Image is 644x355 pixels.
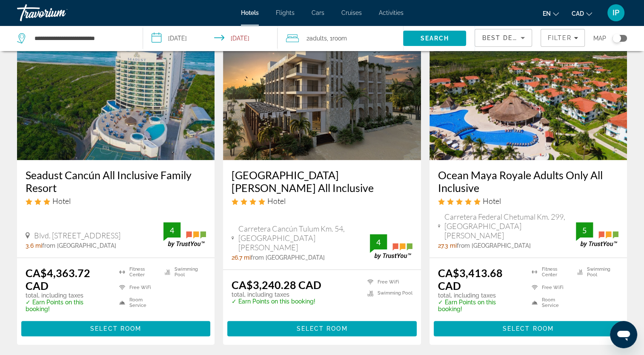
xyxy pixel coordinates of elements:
[115,297,160,308] li: Room Service
[370,237,387,247] div: 4
[610,321,637,348] iframe: Button to launch messaging window
[593,32,606,44] span: Map
[26,242,42,249] span: 3.6 mi
[403,31,466,46] button: Search
[232,278,321,291] ins: CA$3,240.28 CAD
[438,266,503,292] ins: CA$3,413.68 CAD
[26,266,90,292] ins: CA$4,363.72 CAD
[115,282,160,293] li: Free WiFi
[163,225,180,235] div: 4
[363,278,412,286] li: Free WiFi
[429,24,627,160] img: Ocean Maya Royale Adults Only All Inclusive
[309,35,327,42] span: Adults
[541,29,585,47] button: Filters
[573,266,618,278] li: Swimming Pool
[232,291,321,298] p: total, including taxes
[238,224,370,252] span: Carretera Cancún Tulum Km. 54, [GEOGRAPHIC_DATA][PERSON_NAME]
[232,254,251,261] span: 26.7 mi
[503,325,554,332] span: Select Room
[482,33,525,43] mat-select: Sort by
[543,10,551,17] span: en
[527,266,573,278] li: Fitness Center
[223,24,421,160] img: Hacienda Tres Rios Resort Spa & Nature Park All Inclusive
[572,10,584,17] span: CAD
[52,196,71,206] span: Hotel
[21,321,210,336] button: Select Room
[483,196,501,206] span: Hotel
[543,7,559,20] button: Change language
[17,24,215,160] img: Seadust Cancún All Inclusive Family Resort
[576,225,593,235] div: 5
[227,323,416,332] a: Select Room
[278,26,404,51] button: Travelers: 2 adults, 0 children
[327,32,347,44] span: , 1
[606,34,627,42] button: Toggle map
[26,292,109,299] p: total, including taxes
[296,325,347,332] span: Select Room
[434,321,623,336] button: Select Room
[341,9,362,16] a: Cruises
[276,9,295,16] a: Flights
[163,222,206,247] img: TrustYou guest rating badge
[576,222,618,247] img: TrustYou guest rating badge
[434,323,623,332] a: Select Room
[379,9,404,16] a: Activities
[115,266,160,278] li: Fitness Center
[438,292,521,299] p: total, including taxes
[306,32,327,44] span: 2
[438,169,618,194] a: Ocean Maya Royale Adults Only All Inclusive
[370,234,412,259] img: TrustYou guest rating badge
[527,297,573,308] li: Room Service
[42,242,116,249] span: from [GEOGRAPHIC_DATA]
[267,196,286,206] span: Hotel
[438,196,618,206] div: 5 star Hotel
[26,169,206,194] a: Seadust Cancún All Inclusive Family Resort
[421,35,449,42] span: Search
[241,9,259,16] a: Hotels
[444,212,576,240] span: Carretera Federal Chetumal Km. 299, [GEOGRAPHIC_DATA][PERSON_NAME]
[438,242,457,249] span: 27.3 mi
[160,266,206,278] li: Swimming Pool
[232,298,321,305] p: ✓ Earn Points on this booking!
[17,2,102,24] a: Travorium
[232,196,412,206] div: 4 star Hotel
[26,196,206,206] div: 3 star Hotel
[34,231,120,240] span: Blvd. [STREET_ADDRESS]
[457,242,531,249] span: from [GEOGRAPHIC_DATA]
[143,26,278,51] button: Select check in and out date
[227,321,416,336] button: Select Room
[232,169,412,194] a: [GEOGRAPHIC_DATA][PERSON_NAME] All Inclusive
[26,299,109,312] p: ✓ Earn Points on this booking!
[251,254,325,261] span: from [GEOGRAPHIC_DATA]
[605,4,627,22] button: User Menu
[438,299,521,312] p: ✓ Earn Points on this booking!
[332,35,347,42] span: Room
[90,325,141,332] span: Select Room
[527,282,573,293] li: Free WiFi
[312,9,324,16] a: Cars
[572,7,592,20] button: Change currency
[363,290,412,297] li: Swimming Pool
[547,34,572,41] span: Filter
[21,323,210,332] a: Select Room
[613,9,619,17] span: IP
[482,34,526,41] span: Best Deals
[34,32,130,45] input: Search hotel destination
